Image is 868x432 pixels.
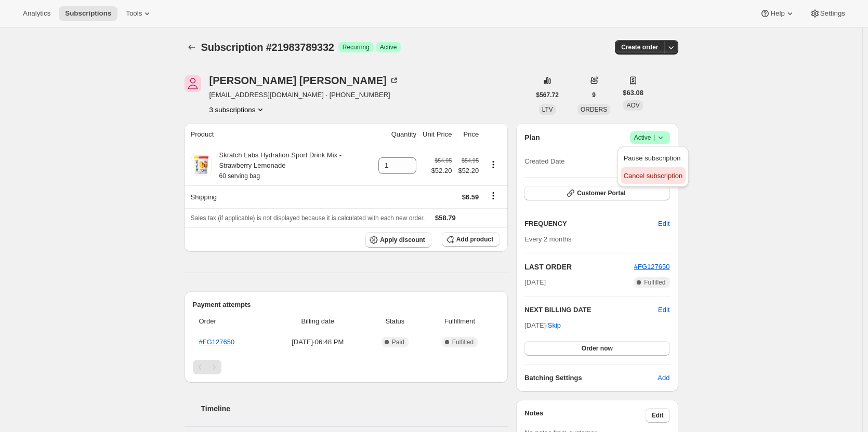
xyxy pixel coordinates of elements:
[435,157,452,164] small: $54.95
[219,172,260,180] small: 60 serving bag
[455,123,482,146] th: Price
[419,123,455,146] th: Unit Price
[542,106,553,113] span: LTV
[530,88,565,102] button: $567.72
[456,235,493,244] span: Add product
[380,43,397,51] span: Active
[634,262,670,272] button: #FG127650
[485,190,502,201] button: Shipping actions
[657,373,669,383] span: Add
[524,321,561,329] span: [DATE] ·
[820,9,845,18] span: Settings
[581,106,607,113] span: ORDERS
[653,133,655,142] span: |
[524,305,658,315] h2: NEXT BILLING DATE
[634,132,666,143] span: Active
[524,262,634,272] h2: LAST ORDER
[193,360,500,374] nav: Pagination
[126,9,142,18] span: Tools
[59,6,117,21] button: Subscriptions
[462,157,479,164] small: $54.95
[524,156,564,167] span: Created Date
[17,6,57,21] button: Analytics
[431,166,452,176] span: $52.20
[392,338,404,346] span: Paid
[370,316,420,327] span: Status
[652,411,664,420] span: Edit
[185,75,201,92] span: Jennifer Gillespie
[209,75,399,86] div: [PERSON_NAME] [PERSON_NAME]
[191,155,212,176] img: product img
[435,214,456,222] span: $58.79
[586,88,602,102] button: 9
[524,373,657,383] h6: Batching Settings
[524,235,571,243] span: Every 2 months
[804,6,851,21] button: Settings
[624,154,681,162] span: Pause subscription
[577,189,625,197] span: Customer Portal
[536,91,559,99] span: $567.72
[615,40,664,55] button: Create order
[651,370,676,386] button: Add
[652,215,676,232] button: Edit
[185,185,376,208] th: Shipping
[658,305,669,315] button: Edit
[458,166,479,176] span: $52.20
[212,150,373,181] div: Skratch Labs Hydration Sport Drink Mix - Strawberry Lemonade
[754,6,801,21] button: Help
[548,320,561,331] span: Skip
[65,9,111,18] span: Subscriptions
[621,150,686,166] button: Pause subscription
[524,186,669,200] button: Customer Portal
[201,42,334,53] span: Subscription #21983789332
[524,132,540,143] h2: Plan
[193,310,269,333] th: Order
[524,408,646,423] h3: Notes
[426,316,493,327] span: Fulfillment
[272,337,364,347] span: [DATE] · 06:48 PM
[621,43,658,51] span: Create order
[644,278,665,287] span: Fulfilled
[462,193,479,201] span: $6.59
[524,277,546,288] span: [DATE]
[201,403,508,414] h2: Timeline
[623,88,643,98] span: $63.08
[191,214,425,222] span: Sales tax (if applicable) is not displayed because it is calculated with each new order.
[442,232,499,247] button: Add product
[272,316,364,327] span: Billing date
[634,263,670,271] a: #FG127650
[209,104,266,115] button: Product actions
[542,317,567,334] button: Skip
[380,236,425,244] span: Apply discount
[592,91,596,99] span: 9
[646,408,670,423] button: Edit
[185,123,376,146] th: Product
[485,159,502,170] button: Product actions
[770,9,784,18] span: Help
[626,102,639,109] span: AOV
[375,123,419,146] th: Quantity
[193,300,500,310] h2: Payment attempts
[120,6,159,21] button: Tools
[185,40,199,55] button: Subscriptions
[524,219,658,229] h2: FREQUENCY
[343,43,370,51] span: Recurring
[365,232,431,248] button: Apply discount
[199,338,235,346] a: #FG127650
[209,90,399,100] span: [EMAIL_ADDRESS][DOMAIN_NAME] · [PHONE_NUMBER]
[524,341,669,356] button: Order now
[624,172,682,180] span: Cancel subscription
[582,344,613,353] span: Order now
[621,167,686,184] button: Cancel subscription
[452,338,474,346] span: Fulfilled
[658,219,669,229] span: Edit
[23,9,50,18] span: Analytics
